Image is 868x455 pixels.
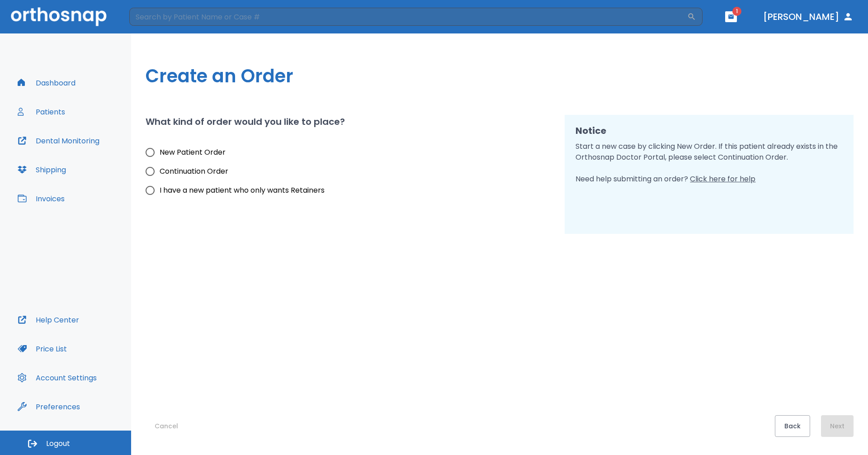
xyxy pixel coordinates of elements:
button: Dental Monitoring [12,130,105,152]
button: Invoices [12,188,70,209]
button: Preferences [12,396,85,417]
span: Continuation Order [160,166,228,177]
p: Start a new case by clicking New Order. If this patient already exists in the Orthosnap Doctor Po... [576,141,843,185]
button: Patients [12,101,71,123]
img: Orthosnap [11,7,107,26]
span: New Patient Order [160,147,226,158]
span: 1 [732,7,741,16]
h1: Create an Order [146,62,854,90]
button: Shipping [12,159,71,180]
button: Price List [12,338,72,360]
button: Help Center [12,309,85,331]
h2: What kind of order would you like to place? [146,115,345,128]
button: Dashboard [12,72,81,94]
span: Click here for help [690,174,755,184]
span: I have a new patient who only wants Retainers [160,185,325,196]
button: Cancel [146,415,187,437]
span: Logout [46,439,70,449]
button: Back [775,415,810,437]
input: Search by Patient Name or Case # [129,8,687,26]
h2: Notice [576,124,843,137]
button: Account Settings [12,367,102,389]
button: [PERSON_NAME] [759,9,857,25]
